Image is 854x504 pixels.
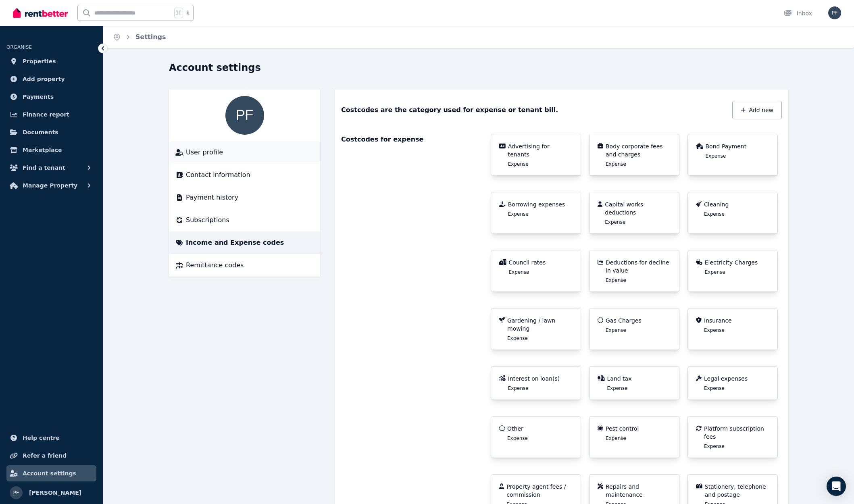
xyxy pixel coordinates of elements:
span: Gardening / lawn mowing [507,317,573,333]
a: Marketplace [6,142,96,158]
a: Subscriptions [175,215,314,225]
span: Payments [23,92,54,102]
span: Finance report [23,110,69,119]
a: Account settings [6,465,96,481]
h1: Account settings [169,61,261,74]
span: Expense [706,153,726,159]
a: Refer a friend [6,448,96,464]
span: Expense [508,385,529,392]
span: Expense [705,269,725,275]
div: Inbox [784,9,812,17]
a: Contact information [175,170,314,180]
span: User profile [186,148,223,157]
a: Settings [135,33,166,41]
a: Documents [6,124,96,140]
img: RentBetter [13,7,68,19]
span: Documents [23,127,58,137]
span: Advertising for tenants [508,142,573,158]
span: Interest on loan(s) [508,375,560,383]
span: Properties [23,56,56,66]
span: Expense [606,277,626,283]
a: User profile [175,148,314,157]
span: Expense [507,435,528,442]
span: [PERSON_NAME] [29,488,81,498]
span: Expense [704,211,725,217]
span: Income and Expense codes [186,238,284,248]
span: Expense [509,269,529,275]
span: Expense [606,327,626,333]
span: Gas Charges [606,317,642,325]
span: Pest control [606,425,639,433]
button: Find a tenant [6,160,96,176]
img: Penny Flanagan [225,96,264,135]
span: Payment history [186,193,238,202]
a: Properties [6,53,96,69]
span: Refer a friend [23,451,67,460]
span: Expense [508,211,529,217]
span: k [186,10,189,16]
a: Income and Expense codes [175,238,314,248]
span: Marketplace [23,145,62,155]
span: Find a tenant [23,163,65,173]
h3: Costcodes are the category used for expense or tenant bill. [341,105,558,115]
img: Penny Flanagan [828,6,841,19]
span: Expense [507,335,528,342]
a: Finance report [6,106,96,123]
span: ORGANISE [6,44,32,50]
span: Expense [508,161,529,167]
span: Manage Property [23,181,77,190]
a: Help centre [6,430,96,446]
span: Insurance [704,317,732,325]
span: Deductions for decline in value [606,258,671,275]
span: Help centre [23,433,60,443]
span: Expense [605,219,625,225]
span: Land tax [607,375,632,383]
button: Add new [732,101,782,119]
span: Legal expenses [704,375,748,383]
span: Add property [23,74,65,84]
span: Platform subscription fees [704,425,769,441]
span: Account settings [23,469,76,478]
button: Manage Property [6,177,96,194]
span: Expense [606,435,626,442]
span: Body corporate fees and charges [606,142,671,158]
span: Borrowing expenses [508,200,565,208]
span: Bond Payment [706,142,747,150]
span: Subscriptions [186,215,229,225]
span: Expense [704,443,725,450]
a: Add property [6,71,96,87]
nav: Breadcrumb [103,26,176,48]
span: Cleaning [704,200,729,208]
span: Repairs and maintenance [606,483,671,499]
span: Property agent fees / commission [506,483,573,499]
div: Open Intercom Messenger [827,477,846,496]
a: Payment history [175,193,314,202]
span: Capital works deductions [605,200,671,217]
span: Expense [606,161,626,167]
span: Council rates [509,258,546,267]
span: Stationery, telephone and postage [705,483,769,499]
span: Expense [704,327,725,333]
img: Penny Flanagan [10,486,23,499]
span: Contact information [186,170,250,180]
span: Remittance codes [186,260,244,270]
span: Electricity Charges [705,258,758,267]
span: Expense [607,385,628,392]
a: Payments [6,89,96,105]
span: Other [507,425,523,433]
a: Remittance codes [175,260,314,270]
span: Expense [704,385,725,392]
